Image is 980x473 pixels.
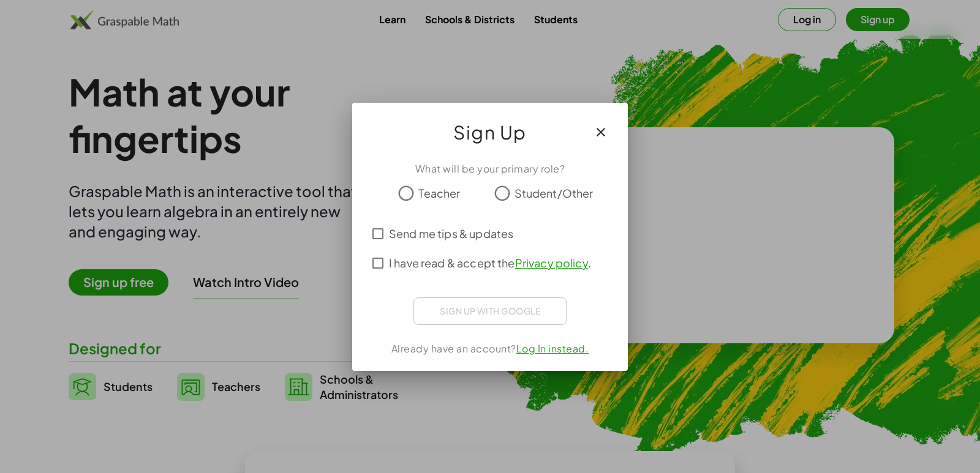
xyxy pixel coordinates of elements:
[515,256,588,270] a: Privacy policy
[516,342,589,355] a: Log In instead.
[418,185,460,201] span: Teacher
[389,255,591,271] span: I have read & accept the .
[367,341,613,356] div: Already have an account?
[367,162,613,176] div: What will be your primary role?
[514,185,594,201] span: Student/Other
[453,117,527,147] span: Sign Up
[389,225,513,242] span: Send me tips & updates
